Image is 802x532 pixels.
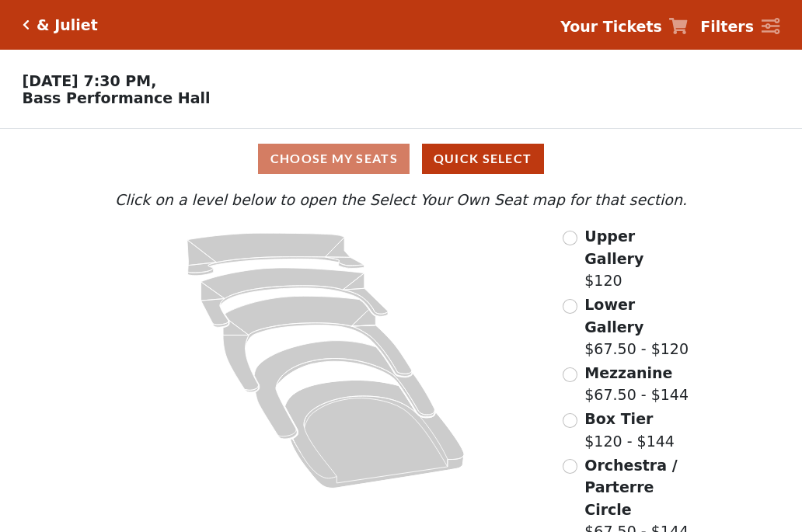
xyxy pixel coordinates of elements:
[584,457,677,518] span: Orchestra / Parterre Circle
[23,19,30,30] a: Click here to go back to filters
[422,144,544,174] button: Quick Select
[584,364,672,381] span: Mezzanine
[584,225,691,292] label: $120
[201,268,389,327] path: Lower Gallery - Seats Available: 95
[37,16,98,34] h5: & Juliet
[111,189,691,211] p: Click on a level below to open the Select Your Own Seat map for that section.
[584,228,643,267] span: Upper Gallery
[285,381,465,489] path: Orchestra / Parterre Circle - Seats Available: 36
[584,296,643,336] span: Lower Gallery
[700,18,754,35] strong: Filters
[560,16,688,38] a: Your Tickets
[187,233,364,276] path: Upper Gallery - Seats Available: 163
[560,18,662,35] strong: Your Tickets
[584,294,691,360] label: $67.50 - $120
[584,410,653,427] span: Box Tier
[584,362,689,406] label: $67.50 - $144
[584,408,675,452] label: $120 - $144
[700,16,779,38] a: Filters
